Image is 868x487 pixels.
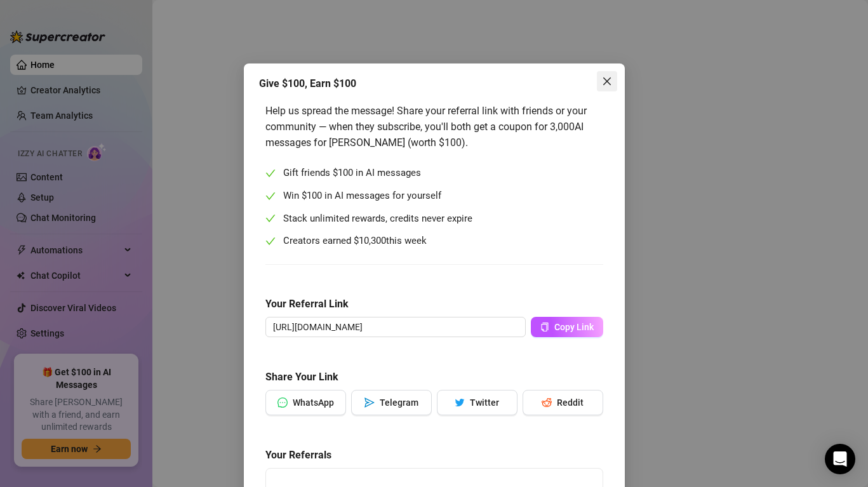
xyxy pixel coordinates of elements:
span: Gift friends $100 in AI messages [283,166,421,181]
span: close [602,76,612,86]
button: sendTelegram [351,390,432,415]
div: Help us spread the message! Share your referral link with friends or your community — when they s... [265,103,603,150]
button: redditReddit [523,390,603,415]
span: Reddit [557,397,584,408]
span: reddit [542,397,552,408]
span: Twitter [470,397,499,408]
button: Close [597,71,617,91]
span: check [265,168,276,178]
div: Give $100, Earn $100 [259,76,610,91]
span: Win $100 in AI messages for yourself [283,189,441,204]
span: copy [540,323,549,331]
button: twitterTwitter [437,390,517,415]
span: message [277,397,288,408]
h5: Your Referrals [265,448,603,463]
span: send [364,397,375,408]
span: Stack unlimited rewards, credits never expire [283,211,472,227]
span: check [265,213,276,223]
button: messageWhatsApp [265,390,346,415]
span: Telegram [380,397,418,408]
h5: Your Referral Link [265,297,603,312]
button: Copy Link [531,317,603,337]
span: Close [597,76,617,86]
span: check [265,191,276,201]
span: WhatsApp [293,397,334,408]
span: Creators earned $ this week [283,234,427,249]
div: Open Intercom Messenger [825,444,855,474]
span: twitter [455,397,465,408]
span: Copy Link [554,322,594,332]
span: check [265,236,276,246]
h5: Share Your Link [265,370,603,385]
